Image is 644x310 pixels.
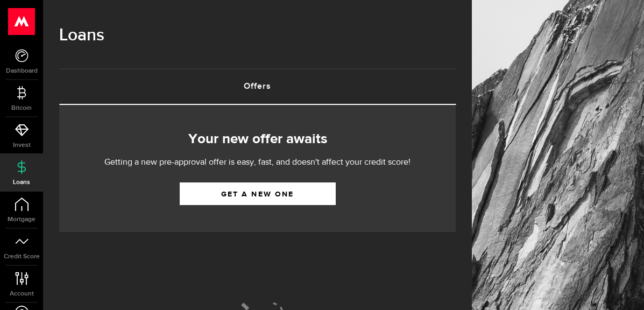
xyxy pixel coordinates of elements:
h2: Your new offer awaits [75,128,440,151]
a: Offers [59,69,456,104]
p: Getting a new pre-approval offer is easy, fast, and doesn't affect your credit score! [75,156,440,169]
h1: Loans [59,22,456,50]
iframe: LiveChat chat widget [599,265,644,310]
ul: Tabs Navigation [59,68,456,105]
a: Get a new one [180,182,336,205]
